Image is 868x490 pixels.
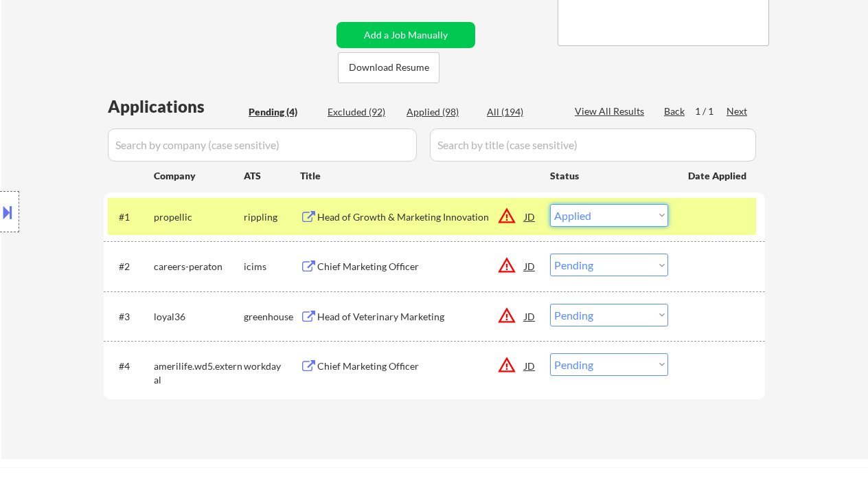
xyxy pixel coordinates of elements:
button: warning_amber [497,355,516,375]
div: JD [523,254,537,278]
div: JD [523,304,537,328]
div: workday [244,359,300,373]
div: Head of Veterinary Marketing [317,310,525,324]
div: rippling [244,210,300,224]
div: 1 / 1 [695,104,727,118]
button: Download Resume [338,52,439,83]
button: warning_amber [497,256,516,275]
div: Back [664,104,686,118]
div: Excluded (92) [328,105,396,119]
button: warning_amber [497,306,516,325]
input: Search by company (case sensitive) [108,129,417,162]
button: Add a Job Manually [336,22,475,48]
div: Pending (4) [249,105,317,119]
div: Next [727,104,749,118]
div: Status [550,163,668,188]
input: Search by title (case sensitive) [430,129,756,162]
div: ATS [244,169,300,183]
div: amerilife.wd5.external [154,359,244,386]
div: Title [300,169,537,183]
div: Applied (98) [407,105,475,119]
div: Date Applied [688,169,749,183]
div: JD [523,353,537,378]
div: Chief Marketing Officer [317,260,525,274]
div: JD [523,204,537,229]
div: icims [244,260,300,274]
div: Head of Growth & Marketing Innovation [317,210,525,224]
div: All (194) [487,105,556,119]
div: View All Results [575,104,648,118]
div: greenhouse [244,310,300,324]
div: #4 [119,359,143,373]
div: Chief Marketing Officer [317,359,525,373]
button: warning_amber [497,206,516,225]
